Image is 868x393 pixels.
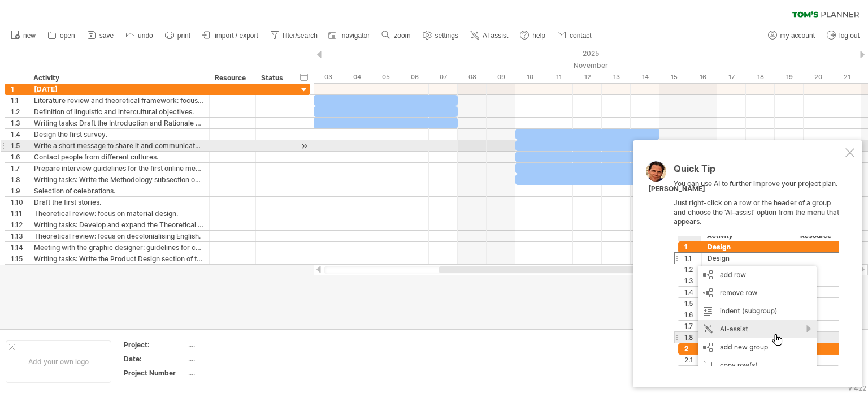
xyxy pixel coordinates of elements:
[544,71,573,83] div: Tuesday, 11 November 2025
[379,28,414,43] a: zoom
[34,185,203,196] div: Selection of celebrations.
[33,72,203,84] div: Activity
[532,32,545,40] span: help
[34,219,203,230] div: Writing tasks: Develop and expand the Theoretical Framework section, integrating key authors and ...
[804,71,832,83] div: Thursday, 20 November 2025
[11,253,28,264] div: 1.15
[215,32,258,40] span: import / export
[34,84,203,94] div: [DATE]
[34,95,203,106] div: Literature review and theoretical framework: focus on interculturality.
[429,71,458,83] div: Friday, 7 November 2025
[570,32,592,40] span: contact
[34,197,203,208] div: Draft the first stories.
[648,184,705,194] div: [PERSON_NAME]
[188,354,283,364] div: ....
[267,28,321,43] a: filter/search
[11,129,28,140] div: 1.4
[775,71,804,83] div: Wednesday, 19 November 2025
[517,28,549,43] a: help
[99,32,114,40] span: save
[34,231,203,241] div: Theoretical review: focus on decolonialising English.
[11,106,28,117] div: 1.2
[34,118,203,128] div: Writing tasks: Draft the Introduction and Rationale sections of the thesis, explaining the contex...
[34,140,203,151] div: Write a short message to share it and communicate through different media.
[11,174,28,185] div: 1.8
[23,32,36,40] span: new
[11,118,28,128] div: 1.3
[765,28,818,43] a: my account
[34,106,203,117] div: Definition of linguistic and intercultural objectives.
[400,71,429,83] div: Thursday, 6 November 2025
[124,368,186,378] div: Project Number
[342,32,370,40] span: navigator
[824,28,863,43] a: log out
[6,340,111,383] div: Add your own logo
[11,197,28,208] div: 1.10
[11,84,28,94] div: 1
[11,231,28,241] div: 1.13
[11,185,28,196] div: 1.9
[394,32,410,40] span: zoom
[124,354,186,364] div: Date:
[34,163,203,174] div: Prepare interview guidelines for the first online meeting, where the proposal will be presented.
[11,152,28,162] div: 1.6
[188,340,283,349] div: ....
[299,140,310,152] div: scroll to activity
[717,71,746,83] div: Monday, 17 November 2025
[435,32,458,40] span: settings
[554,28,595,43] a: contact
[342,71,371,83] div: Tuesday, 4 November 2025
[780,32,815,40] span: my account
[487,71,515,83] div: Sunday, 9 November 2025
[34,253,203,264] div: Writing tasks: Write the Product Design section of the thesis and revise the Methodology draft.
[45,28,79,43] a: open
[314,71,342,83] div: Monday, 3 November 2025
[327,28,373,43] a: navigator
[34,152,203,162] div: Contact people from different cultures.
[631,71,659,83] div: Friday, 14 November 2025
[11,163,28,174] div: 1.7
[261,72,286,84] div: Status
[11,219,28,230] div: 1.12
[34,242,203,253] div: Meeting with the graphic designer: guidelines for creating the visual material.
[848,384,866,392] div: v 422
[215,72,249,84] div: Resource
[458,71,487,83] div: Saturday, 8 November 2025
[839,32,860,40] span: log out
[34,208,203,219] div: Theoretical review: focus on material design.
[84,28,117,43] a: save
[34,174,203,185] div: Writing tasks: Write the Methodology subsection on data collection instruments and participant se...
[123,28,157,43] a: undo
[746,71,775,83] div: Tuesday, 18 November 2025
[602,71,631,83] div: Thursday, 13 November 2025
[177,32,190,40] span: print
[674,164,843,366] div: You can use AI to further improve your project plan. Just right-click on a row or the header of a...
[371,71,400,83] div: Wednesday, 5 November 2025
[162,28,194,43] a: print
[283,32,318,40] span: filter/search
[573,71,602,83] div: Wednesday, 12 November 2025
[11,140,28,151] div: 1.5
[11,95,28,106] div: 1.1
[188,368,283,378] div: ....
[420,28,462,43] a: settings
[11,208,28,219] div: 1.11
[8,28,39,43] a: new
[483,32,508,40] span: AI assist
[138,32,153,40] span: undo
[659,71,688,83] div: Saturday, 15 November 2025
[467,28,511,43] a: AI assist
[199,28,262,43] a: import / export
[688,71,717,83] div: Sunday, 16 November 2025
[34,129,203,140] div: Design the first survey.
[124,340,186,349] div: Project:
[674,164,843,179] div: Quick Tip
[515,71,544,83] div: Monday, 10 November 2025
[11,242,28,253] div: 1.14
[60,32,75,40] span: open
[832,71,861,83] div: Friday, 21 November 2025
